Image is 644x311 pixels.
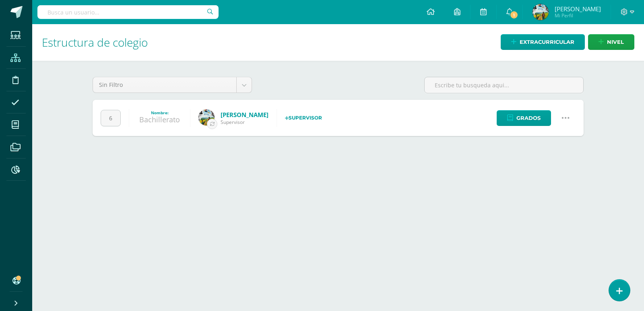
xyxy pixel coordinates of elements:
[607,35,624,49] span: nivel
[497,110,551,126] a: Grados
[139,115,180,124] a: Bachillerato
[555,5,601,13] span: [PERSON_NAME]
[221,119,268,126] span: Supervisor
[510,10,518,19] span: 1
[285,115,322,121] strong: Supervisor
[555,12,601,19] span: Mi Perfil
[425,77,583,93] input: Escribe tu busqueda aqui...
[516,111,541,126] span: Grados
[520,35,574,49] span: Extracurricular
[198,109,215,126] img: a257b9d1af4285118f73fe144f089b76.png
[42,35,148,50] span: Estructura de colegio
[533,4,549,20] img: 68dc05d322f312bf24d9602efa4c3a00.png
[221,111,268,119] a: [PERSON_NAME]
[37,5,219,19] input: Busca un usuario...
[501,34,585,50] a: Extracurricular
[93,77,252,93] a: Sin Filtro
[151,110,169,115] strong: Nombre:
[99,77,230,93] span: Sin Filtro
[588,34,634,50] a: nivel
